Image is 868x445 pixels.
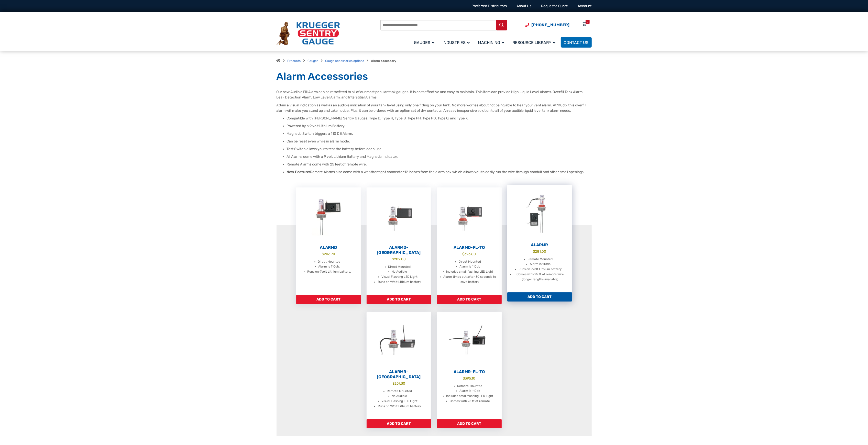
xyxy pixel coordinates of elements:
h2: AlarmD-FL-TO [437,245,502,250]
img: AlarmR-FL [367,312,431,368]
li: Magnetic Switch triggers a 110 DB Alarm. [287,131,592,136]
span: Machining [478,40,504,45]
a: AlarmD-FL-TO $323.80 Direct Mounted Alarm is 110db Includes small flashing LED Light Alarm times ... [437,187,502,295]
img: AlarmR-FL-TO [437,312,502,368]
span: Gauges [414,40,435,45]
li: Compatible with [PERSON_NAME] Sentry Gauges: Type D, Type H, Type B, Type PH, Type PD, Type O, an... [287,116,592,121]
li: Remote Mounted [457,384,482,389]
li: Includes small flashing LED Light [446,394,493,399]
li: Remote Alarms come with 25 feet of remote wire. [287,162,592,167]
span: Industries [443,40,470,45]
p: Attain a visual indication as well as an audible indication of your tank level using only one fit... [277,103,592,113]
a: Gauges [308,59,318,63]
a: AlarmD $206.70 Direct Mounted Alarm is 110db. Runs on 9Volt Lithium battery. [296,187,361,295]
h2: AlarmR-[GEOGRAPHIC_DATA] [367,369,431,380]
span: Contact Us [564,40,589,45]
li: Alarm is 110db [459,388,480,394]
img: AlarmD-FL [367,187,431,244]
a: AlarmR-[GEOGRAPHIC_DATA] $267.30 Remote Mounted No Audible Visual Flashing LED Light Runs on 9Vol... [367,312,431,419]
img: AlarmR [507,185,572,241]
a: Resource Library [510,36,561,48]
a: Add to cart: “AlarmD” [296,295,361,304]
a: Add to cart: “AlarmR” [507,292,572,302]
a: Contact Us [561,37,592,48]
a: Products [288,59,301,63]
h2: AlarmD-[GEOGRAPHIC_DATA] [367,245,431,255]
span: $ [322,252,324,256]
li: Alarm times out after 30 seconds to save battery [443,274,497,285]
h2: AlarmD [296,245,361,250]
li: Runs on 9Volt Lithium battery [519,267,562,272]
li: Test Switch allows you to test the battery before each use. [287,147,592,152]
li: Comes with 25 ft of remote wire (longer lengths available) [514,272,567,282]
span: $ [463,376,465,380]
p: Our new Audible Fill Alarm can be retrofitted to all of our most popular tank gauges. It is cost ... [277,89,592,100]
span: $ [392,257,394,261]
img: AlarmD [296,187,361,244]
li: Can be reset even while in alarm mode. [287,139,592,144]
li: Remote Mounted [387,389,412,394]
h1: Alarm Accessories [277,70,592,83]
a: Preferred Distributors [472,4,507,8]
li: Visual Flashing LED Light [381,399,417,404]
div: 0 [587,20,588,24]
li: Direct Mounted [459,259,481,264]
a: AlarmR $281.00 Remote Mounted Alarm is 110db Runs on 9Volt Lithium battery Comes with 25 ft of re... [507,185,572,292]
li: All Alarms come with a 9 volt Lithium Battery and Magnetic Indicator. [287,154,592,159]
img: Krueger Sentry Gauge [277,22,340,45]
bdi: 323.80 [463,252,476,256]
a: AlarmR-FL-TO $395.10 Remote Mounted Alarm is 110db Includes small flashing LED Light Comes with 2... [437,312,502,419]
strong: Alarm accessory [371,59,397,63]
img: AlarmD-FL-TO [437,187,502,244]
li: Comes with 25 ft of remote [450,399,490,404]
a: Machining [475,36,510,48]
bdi: 281.00 [533,249,546,253]
bdi: 395.10 [463,376,476,380]
li: Alarm is 110db [459,264,480,269]
li: Powered by a 9 volt Lithium Battery. [287,124,592,129]
bdi: 206.70 [322,252,335,256]
a: Phone Number (920) 434-8860 [525,22,570,28]
span: $ [392,381,394,385]
a: Add to cart: “AlarmD-FL” [367,295,431,304]
span: $ [533,249,535,253]
a: Add to cart: “AlarmD-FL-TO” [437,295,502,304]
span: $ [463,252,465,256]
bdi: 267.30 [392,381,405,385]
li: Direct Mounted [388,264,411,270]
li: Visual Flashing LED Light [381,274,417,280]
li: No Audible [392,269,407,274]
li: Runs on 9Volt Lithium battery. [307,269,351,274]
a: AlarmD-[GEOGRAPHIC_DATA] $202.00 Direct Mounted No Audible Visual Flashing LED Light Runs on 9Vol... [367,187,431,295]
li: Remote Alarms also come with a weather tight connector 12 inches from the alarm box which allows ... [287,170,592,175]
a: About Us [517,4,532,8]
li: Alarm is 110db. [318,264,340,269]
li: Runs on 9Volt Lithium battery [378,404,421,409]
a: Gauges [411,36,440,48]
h2: AlarmR-FL-TO [437,369,502,374]
a: Industries [440,36,475,48]
span: [PHONE_NUMBER] [532,23,570,27]
li: Alarm is 110db [530,262,551,267]
li: Direct Mounted [318,259,340,264]
h2: AlarmR [507,242,572,248]
a: Add to cart: “AlarmR-FL” [367,419,431,428]
a: Add to cart: “AlarmR-FL-TO” [437,419,502,428]
span: Resource Library [513,40,556,45]
li: Runs on 9Volt Lithium battery [378,280,421,285]
li: Remote Mounted [528,257,553,262]
li: Includes small flashing LED Light [446,269,493,274]
a: Gauge accessories options [325,59,364,63]
li: No Audible [392,394,407,399]
strong: New Feature: [287,170,310,174]
a: Request a Quote [541,4,568,8]
bdi: 202.00 [392,257,406,261]
a: Account [578,4,592,8]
